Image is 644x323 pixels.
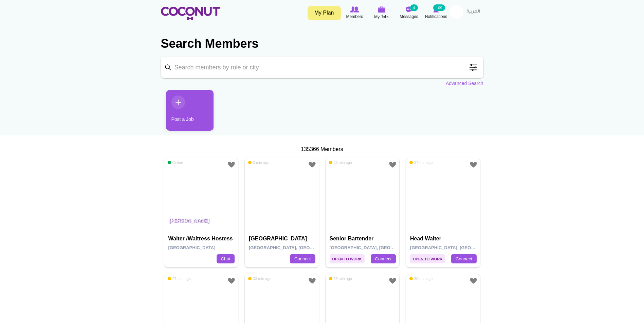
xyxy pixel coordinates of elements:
[350,6,359,13] img: Browse Members
[168,245,216,250] span: [GEOGRAPHIC_DATA]
[168,236,236,242] h4: Waiter /Waitress hostess
[463,5,483,19] a: العربية
[469,277,478,285] a: Add to Favourites
[308,160,316,169] a: Add to Favourites
[469,160,478,169] a: Add to Favourites
[378,6,386,13] img: My Jobs
[161,57,483,78] input: Search members by role or city
[161,7,220,20] img: Home
[395,5,423,21] a: Messages Messages 4
[400,13,418,20] span: Messages
[161,36,483,52] h2: Search Members
[308,6,341,20] a: My Plan
[374,14,389,20] span: My Jobs
[433,4,445,11] small: 109
[161,90,208,136] li: 1 / 1
[161,146,483,153] div: 135366 Members
[388,160,397,169] a: Add to Favourites
[249,245,346,250] span: [GEOGRAPHIC_DATA], [GEOGRAPHIC_DATA]
[248,160,269,165] span: 3 min ago
[329,160,352,165] span: 25 min ago
[290,254,315,264] a: Connect
[217,254,235,264] a: Chat
[410,254,445,263] span: Open to Work
[425,13,447,20] span: Notifications
[166,90,214,131] a: Post a Job
[227,160,236,169] a: Add to Favourites
[446,80,483,87] a: Advanced Search
[329,276,352,281] span: 33 min ago
[371,254,396,264] a: Connect
[433,6,439,13] img: Notifications
[330,245,426,250] span: [GEOGRAPHIC_DATA], [GEOGRAPHIC_DATA]
[249,236,316,242] h4: [GEOGRAPHIC_DATA]
[308,277,316,285] a: Add to Favourites
[410,236,478,242] h4: Head Waiter
[168,276,191,281] span: 27 min ago
[409,160,433,165] span: 27 min ago
[409,276,433,281] span: 39 min ago
[423,5,450,21] a: Notifications Notifications 109
[248,276,271,281] span: 33 min ago
[330,254,365,263] span: Open to Work
[410,245,507,250] span: [GEOGRAPHIC_DATA], [GEOGRAPHIC_DATA]
[341,5,368,21] a: Browse Members Members
[388,277,397,285] a: Add to Favourites
[227,277,236,285] a: Add to Favourites
[451,254,476,264] a: Connect
[168,160,183,165] span: Online
[410,4,418,11] small: 4
[368,5,395,21] a: My Jobs My Jobs
[164,213,238,232] p: [PERSON_NAME]
[346,13,363,20] span: Members
[406,6,412,13] img: Messages
[330,236,397,242] h4: Senior Bartender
